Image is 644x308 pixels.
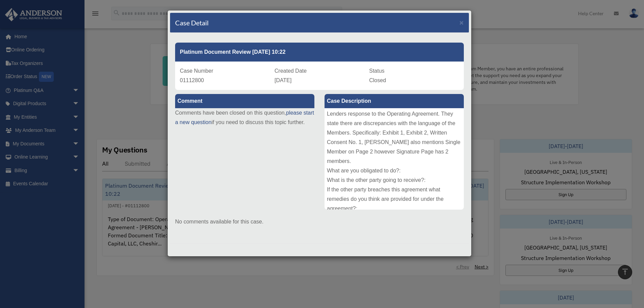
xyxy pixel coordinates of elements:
div: Type of Document: Operating Agreement - [PERSON_NAME] Formed Document Title: Alpen Capital, LLC, ... [325,108,464,210]
p: No comments available for this case. [175,217,464,227]
span: × [459,19,464,26]
a: please start a new question [175,110,314,125]
button: Close [459,19,464,26]
span: Closed [369,77,386,83]
span: Status [369,68,384,74]
h4: Case Detail [175,18,209,27]
span: Created Date [275,68,307,74]
span: [DATE] [275,77,291,83]
div: Platinum Document Review [DATE] 10:22 [175,43,464,62]
label: Comment [175,94,314,108]
span: Case Number [180,68,213,74]
p: Comments have been closed on this question, if you need to discuss this topic further. [175,108,314,127]
span: 01112800 [180,77,204,83]
label: Case Description [325,94,464,108]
